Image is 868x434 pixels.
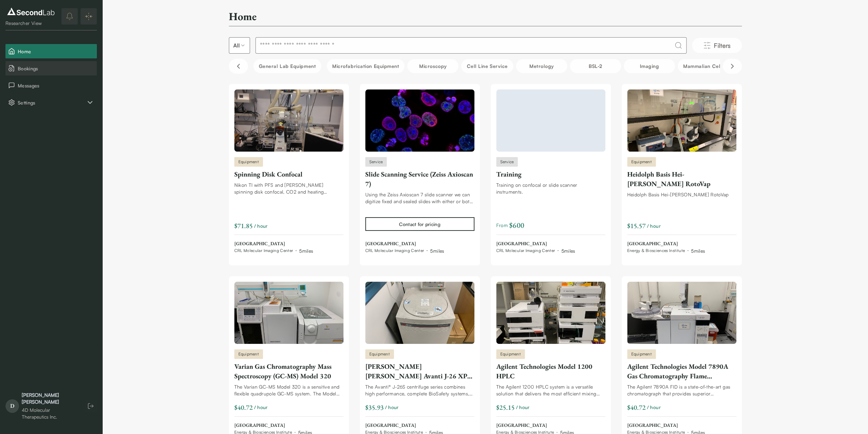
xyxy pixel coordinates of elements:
div: Agilent Technologies Model 1200 HPLC [496,362,605,381]
div: Spinning Disk Confocal [234,169,343,179]
span: Bookings [18,65,94,72]
span: Equipment [369,351,390,357]
span: Equipment [631,351,652,357]
div: Heidolph Basis Hei-[PERSON_NAME] RotoVap [627,191,736,198]
button: Settings [5,95,97,110]
button: Scroll left [229,59,248,74]
span: CRL Molecular Imaging Center [496,248,555,253]
img: Agilent Technologies Model 7890A Gas Chromatography Flame Ionization Detector [627,282,736,344]
button: Cell line service [461,59,513,73]
span: CRL Molecular Imaging Center [365,248,424,253]
img: Slide Scanning Service (Zeiss Axioscan 7) [365,89,474,152]
img: Varian Gas Chromatography Mass Spectroscopy (GC-MS) Model 320 [234,282,343,344]
div: 5 miles [691,247,705,254]
span: Equipment [500,351,521,357]
div: 5 miles [299,247,313,254]
span: / hour [254,404,268,411]
button: Metrology [516,59,567,73]
img: Agilent Technologies Model 1200 HPLC [496,282,605,344]
div: Training on confocal or slide scanner instruments. [496,182,605,195]
span: [GEOGRAPHIC_DATA] [234,422,312,429]
div: $15.57 [627,221,646,230]
button: Expand/Collapse sidebar [80,8,97,25]
div: $40.72 [627,403,646,412]
div: The Varian GC-MS Model 320 is a sensitive and flexible quadrupole GC-MS system. The Model 320 pro... [234,383,343,397]
span: [GEOGRAPHIC_DATA] [234,240,313,247]
div: The Agilent 7890A FID is a state-of-the-art gas chromatograph that provides superior performance ... [627,383,736,397]
span: [GEOGRAPHIC_DATA] [496,422,574,429]
span: Equipment [238,159,259,165]
img: Beckman Coulter Avanti J-26 XP Centrifuge [365,282,474,344]
button: Bookings [5,61,97,75]
span: / hour [385,404,399,411]
button: Filters [692,38,742,53]
button: Messages [5,78,97,93]
div: Agilent Technologies Model 7890A Gas Chromatography Flame Ionization Detector [627,362,736,381]
div: $71.85 [234,221,253,230]
button: Mammalian Cells [678,59,730,73]
div: 4D Molecular Therapeutics Inc. [22,407,78,420]
button: Scroll right [723,59,742,74]
span: / hour [516,404,530,411]
span: Service [369,159,383,165]
button: Microscopy [407,59,458,73]
div: Nikon TI with PFS and [PERSON_NAME] spinning disk confocal, CO2 and heating incubation chamber wi... [234,182,343,195]
span: Equipment [238,351,259,357]
span: [GEOGRAPHIC_DATA] [365,422,443,429]
span: CRL Molecular Imaging Center [234,248,293,253]
div: Using the Zeiss Axioscan 7 slide scanner we can digitize fixed and sealed slides with either or b... [365,191,474,205]
span: / hour [254,222,268,229]
span: Home [18,48,94,55]
img: logo [5,6,56,17]
div: 5 miles [430,247,444,254]
span: [GEOGRAPHIC_DATA] [365,240,444,247]
button: Home [5,44,97,58]
div: [PERSON_NAME] [PERSON_NAME] Avanti J-26 XP Centrifuge [365,362,474,381]
span: From [496,220,525,231]
span: / hour [647,222,661,229]
div: $35.93 [365,403,384,412]
span: [GEOGRAPHIC_DATA] [627,240,705,247]
div: $25.15 [496,403,515,412]
button: Microfabrication Equipment [327,59,404,73]
h2: Home [229,10,256,23]
div: The Avanti® J-26S centrifuge series combines high performance, complete BioSafety systems, and lo... [365,383,474,397]
span: Messages [18,82,94,89]
div: 5 miles [561,247,575,254]
button: General Lab equipment [253,59,322,73]
div: Contact for pricing [399,221,440,228]
img: Spinning Disk Confocal [234,89,343,152]
button: Select listing type [229,37,250,54]
span: [GEOGRAPHIC_DATA] [496,240,575,247]
span: $ 600 [509,220,524,231]
button: BSL-2 [570,59,621,73]
div: Heidolph Basis Hei-[PERSON_NAME] RotoVap [627,169,736,188]
img: Heidolph Basis Hei-VAP HL RotoVap [627,89,736,152]
span: Energy & Biosciences Institute [627,248,685,253]
button: Imaging [624,59,675,73]
div: Settings sub items [5,95,97,110]
span: [GEOGRAPHIC_DATA] [627,422,705,429]
span: Service [500,159,514,165]
div: Slide Scanning Service (Zeiss Axioscan 7) [365,169,474,188]
button: Log out [85,400,97,412]
div: Training [496,169,605,179]
a: Slide Scanning Service (Zeiss Axioscan 7)ServiceSlide Scanning Service (Zeiss Axioscan 7)Using th... [365,89,474,254]
a: ServiceTrainingTraining on confocal or slide scanner instruments.From $600[GEOGRAPHIC_DATA]CRL Mo... [496,89,605,254]
a: Spinning Disk ConfocalEquipmentSpinning Disk ConfocalNikon TI with PFS and [PERSON_NAME] spinning... [234,89,343,254]
span: Filters [714,41,731,50]
a: Heidolph Basis Hei-VAP HL RotoVapEquipmentHeidolph Basis Hei-[PERSON_NAME] RotoVapHeidolph Basis ... [627,89,736,254]
span: Settings [18,99,86,106]
div: Researcher View [5,20,56,27]
div: Varian Gas Chromatography Mass Spectroscopy (GC-MS) Model 320 [234,362,343,381]
span: / hour [647,404,661,411]
span: Equipment [631,159,652,165]
div: $40.72 [234,403,253,412]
